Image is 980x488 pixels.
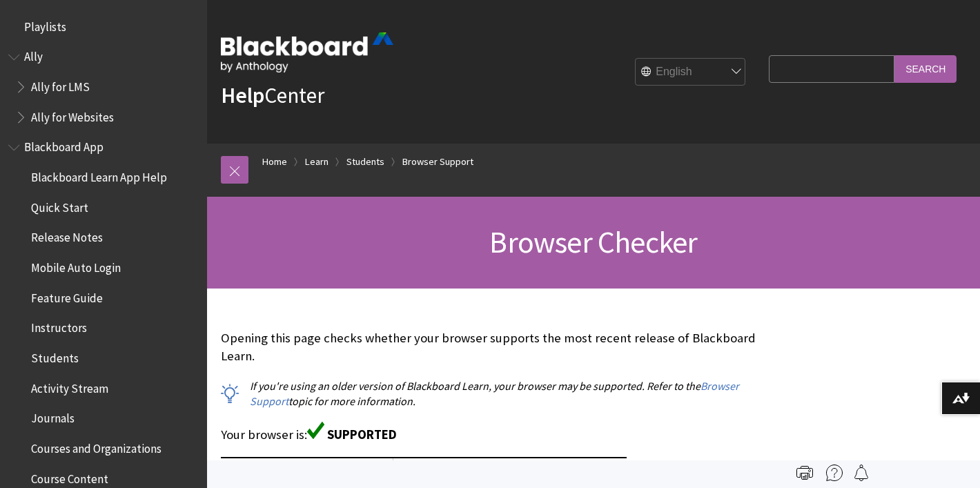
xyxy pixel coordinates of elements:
span: Ally [24,46,43,64]
span: Blackboard App [24,136,104,155]
span: Browser Checker [489,223,697,261]
span: Journals [31,407,75,426]
a: Learn [305,153,329,170]
img: Print [796,465,813,481]
a: Browser Support [250,379,739,409]
p: If you're using an older version of Blackboard Learn, your browser may be supported. Refer to the... [221,378,762,409]
p: Your browser is: [221,422,762,444]
strong: Help [221,81,264,109]
img: Green supported icon [307,422,324,439]
img: More help [826,465,843,481]
select: Site Language Selector [636,59,746,86]
input: Search [894,55,957,82]
span: Activity Stream [31,377,108,396]
span: Ally for Websites [31,106,114,124]
span: Course Content [31,467,108,486]
span: Quick Start [31,196,88,215]
img: Blackboard by Anthology [221,32,393,72]
span: Feature Guide [31,286,103,305]
span: Courses and Organizations [31,437,161,456]
span: Mobile Auto Login [31,256,121,275]
a: Home [262,153,287,170]
img: Follow this page [853,465,870,481]
nav: Book outline for Anthology Ally Help [8,46,199,129]
a: Students [346,153,384,170]
a: HelpCenter [221,81,324,109]
span: Ally for LMS [31,75,90,94]
span: Students [31,347,79,365]
span: Instructors [31,317,87,335]
nav: Book outline for Playlists [8,15,199,39]
p: Opening this page checks whether your browser supports the most recent release of Blackboard Learn. [221,329,762,365]
span: Blackboard Learn App Help [31,166,167,184]
a: Browser Support [402,153,473,170]
span: Release Notes [31,226,103,245]
span: SUPPORTED [327,427,397,442]
span: Playlists [24,15,66,34]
